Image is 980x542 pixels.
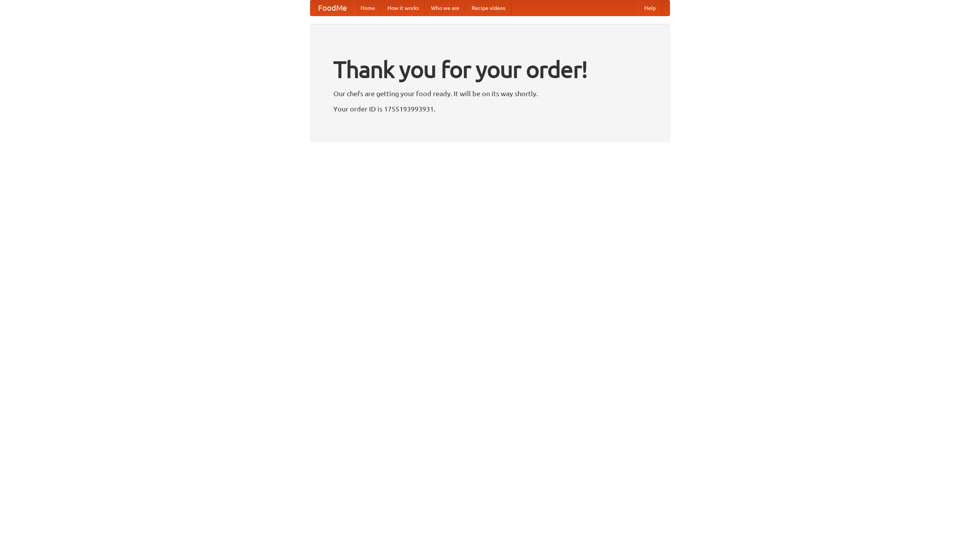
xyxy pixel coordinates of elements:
a: Help [638,0,662,16]
a: How it works [381,0,425,16]
a: Recipe videos [465,0,511,16]
a: Who we are [425,0,465,16]
p: Your order ID is 1755193993931. [333,103,647,115]
a: Home [354,0,381,16]
h1: Thank you for your order! [333,51,647,88]
p: Our chefs are getting your food ready. It will be on its way shortly. [333,88,647,99]
a: FoodMe [310,0,354,16]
